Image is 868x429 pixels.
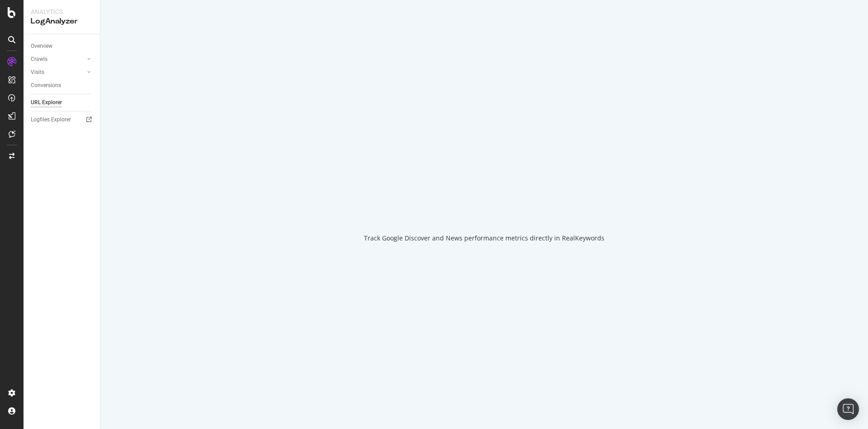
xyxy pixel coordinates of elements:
[452,187,517,219] div: animation
[31,42,52,51] div: Overview
[31,68,85,77] a: Visits
[31,81,94,90] a: Conversions
[31,68,44,77] div: Visits
[31,98,94,107] a: URL Explorer
[31,81,61,90] div: Conversions
[31,115,71,125] div: Logfiles Explorer
[31,98,62,107] div: URL Explorer
[31,42,94,51] a: Overview
[31,55,85,64] a: Crawls
[31,7,93,16] div: Analytics
[31,16,93,27] div: LogAnalyzer
[837,398,859,420] div: Open Intercom Messenger
[31,115,94,125] a: Logfiles Explorer
[31,55,47,64] div: Crawls
[364,234,604,243] div: Track Google Discover and News performance metrics directly in RealKeywords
